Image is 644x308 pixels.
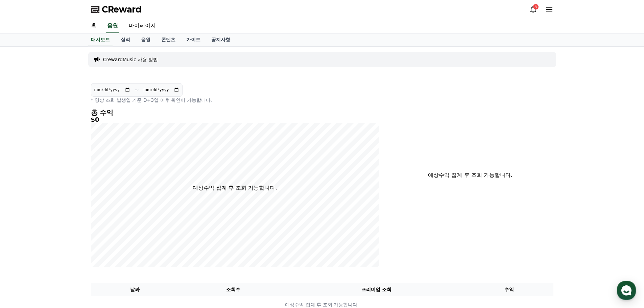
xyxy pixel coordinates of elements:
[106,19,119,33] a: 음원
[288,283,465,296] th: 프리미엄 조회
[136,33,156,46] a: 음원
[88,33,113,46] a: 대시보드
[529,5,537,14] a: 5
[465,283,553,296] th: 수익
[156,33,181,46] a: 콘텐츠
[103,56,158,63] a: CrewardMusic 사용 방법
[404,171,537,179] p: 예상수익 집계 후 조회 가능합니다.
[91,109,379,116] h4: 총 수익
[91,4,142,15] a: CReward
[193,184,277,192] p: 예상수익 집계 후 조회 가능합니다.
[533,4,539,9] div: 5
[102,4,142,15] span: CReward
[206,33,236,46] a: 공지사항
[179,283,287,296] th: 조회수
[123,19,161,33] a: 마이페이지
[181,33,206,46] a: 가이드
[86,19,102,33] a: 홈
[115,33,136,46] a: 실적
[91,97,379,103] p: * 영상 조회 발생일 기준 D+3일 이후 확인이 가능합니다.
[135,86,139,94] p: ~
[91,116,379,123] h5: $0
[91,283,179,296] th: 날짜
